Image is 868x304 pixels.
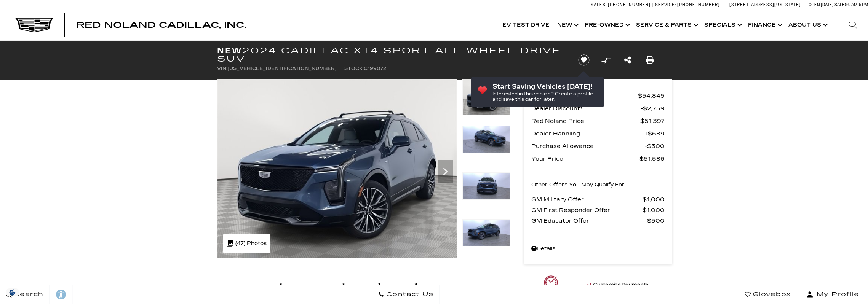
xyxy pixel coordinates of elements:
[531,141,665,151] a: Purchase Allowance $500
[643,194,665,205] span: $1,000
[531,205,665,215] a: GM First Responder Offer $1,000
[531,103,641,114] span: Dealer Discount*
[531,180,625,190] p: Other Offers You May Qualify For
[4,288,21,296] section: Click to Open Cookie Consent Modal
[744,10,785,40] a: Finance
[462,79,510,115] img: New 2024 Deep Sea Metallic Cadillac Sport image 1
[575,54,592,66] button: Save vehicle
[531,141,645,151] span: Purchase Allowance
[809,2,834,7] span: Open [DATE]
[217,46,242,55] strong: New
[591,3,652,7] a: Sales: [PHONE_NUMBER]
[608,2,651,7] span: [PHONE_NUMBER]
[531,205,643,215] span: GM First Responder Offer
[76,21,246,29] a: Red Noland Cadillac, Inc.
[591,2,607,7] span: Sales:
[531,103,665,114] a: Dealer Discount* $2,759
[499,10,553,40] a: EV Test Drive
[531,215,665,226] a: GM Educator Offer $500
[223,234,270,253] div: (47) Photos
[645,141,665,151] span: $500
[531,215,647,226] span: GM Educator Offer
[647,215,665,226] span: $500
[531,116,640,126] span: Red Noland Price
[677,2,720,7] span: [PHONE_NUMBER]
[643,205,665,215] span: $1,000
[834,2,848,7] span: Sales:
[227,66,337,71] span: [US_VEHICLE_IDENTIFICATION_NUMBER]
[531,244,665,254] a: Details
[640,116,665,126] span: $51,397
[384,289,433,300] span: Contact Us
[531,91,638,101] span: MSRP
[438,160,453,183] div: Next
[848,2,868,7] span: 9 AM-6 PM
[76,21,246,30] span: Red Noland Cadillac, Inc.
[217,79,457,258] img: New 2024 Deep Sea Metallic Cadillac Sport image 1
[624,55,631,65] a: Share this New 2024 Cadillac XT4 Sport All Wheel Drive SUV
[632,10,700,40] a: Service & Parts
[217,66,227,71] span: VIN:
[814,289,859,300] span: My Profile
[531,194,665,205] a: GM Military Offer $1,000
[344,66,364,71] span: Stock:
[553,10,581,40] a: New
[217,46,566,63] h1: 2024 Cadillac XT4 Sport All Wheel Drive SUV
[15,18,53,32] img: Cadillac Dark Logo with Cadillac White Text
[531,153,665,164] a: Your Price $51,586
[652,3,722,7] a: Service: [PHONE_NUMBER]
[729,2,801,7] a: [STREET_ADDRESS][US_STATE]
[12,289,43,300] span: Search
[638,91,665,101] span: $54,845
[751,289,791,300] span: Glovebox
[531,153,639,164] span: Your Price
[531,91,665,101] a: MSRP $54,845
[785,10,830,40] a: About Us
[531,128,644,139] span: Dealer Handling
[700,10,744,40] a: Specials
[739,285,797,304] a: Glovebox
[581,10,632,40] a: Pre-Owned
[639,153,665,164] span: $51,586
[531,116,665,126] a: Red Noland Price $51,397
[600,54,612,66] button: Compare vehicle
[646,55,654,65] a: Print this New 2024 Cadillac XT4 Sport All Wheel Drive SUV
[531,128,665,139] a: Dealer Handling $689
[797,285,868,304] button: Open user profile menu
[364,66,386,71] span: C199072
[462,172,510,200] img: New 2024 Deep Sea Metallic Cadillac Sport image 3
[462,219,510,247] img: New 2024 Deep Sea Metallic Cadillac Sport image 4
[372,285,440,304] a: Contact Us
[4,288,21,296] img: Opt-Out Icon
[641,103,665,114] span: $2,759
[462,126,510,153] img: New 2024 Deep Sea Metallic Cadillac Sport image 2
[655,2,676,7] span: Service:
[531,194,643,205] span: GM Military Offer
[644,128,665,139] span: $689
